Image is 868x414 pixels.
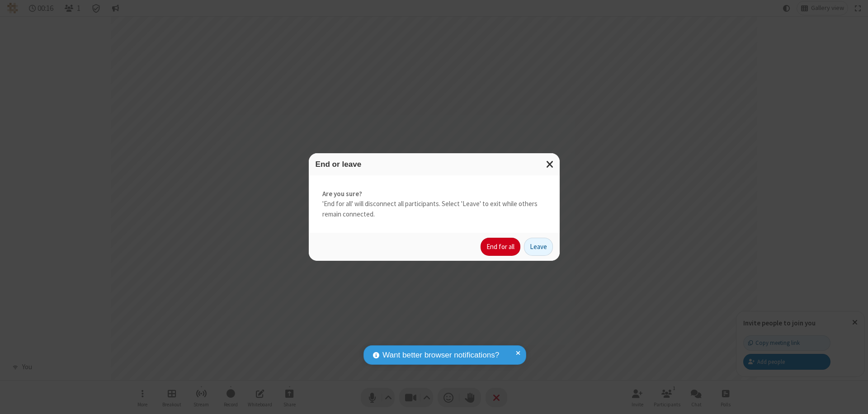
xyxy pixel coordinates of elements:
span: Want better browser notifications? [382,349,499,361]
div: 'End for all' will disconnect all participants. Select 'Leave' to exit while others remain connec... [309,175,560,233]
button: End for all [481,238,520,256]
button: Leave [524,238,553,256]
button: Close modal [541,153,560,175]
h3: End or leave [316,160,553,169]
strong: Are you sure? [322,189,546,199]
